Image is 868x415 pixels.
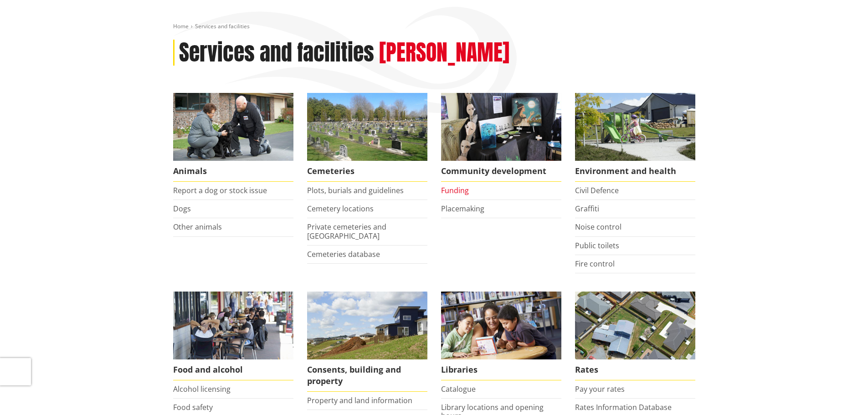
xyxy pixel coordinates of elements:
a: Pay your rates [575,384,625,394]
a: Dogs [173,204,191,214]
a: Library membership is free to everyone who lives in the Waikato district. Libraries [441,292,561,380]
a: Rates Information Database [575,402,672,412]
a: Placemaking [441,204,484,214]
a: Report a dog or stock issue [173,185,267,195]
a: Waikato District Council Animal Control team Animals [173,93,293,182]
a: Graffiti [575,204,599,214]
a: Private cemeteries and [GEOGRAPHIC_DATA] [307,222,386,241]
img: Food and Alcohol in the Waikato [173,292,293,359]
a: Cemetery locations [307,204,374,214]
a: Fire control [575,259,615,269]
img: Matariki Travelling Suitcase Art Exhibition [441,93,561,161]
a: New housing in Pokeno Environment and health [575,93,695,182]
span: Cemeteries [307,161,427,182]
span: Consents, building and property [307,359,427,392]
img: Animal Control [173,93,293,161]
img: New housing in Pokeno [575,93,695,161]
a: Catalogue [441,384,476,394]
a: Property and land information [307,395,412,405]
a: New Pokeno housing development Consents, building and property [307,292,427,392]
a: Funding [441,185,469,195]
a: Public toilets [575,241,619,251]
img: Huntly Cemetery [307,93,427,161]
span: Animals [173,161,293,182]
h1: Services and facilities [179,40,374,66]
a: Civil Defence [575,185,619,195]
img: Rates-thumbnail [575,292,695,359]
span: Rates [575,359,695,380]
a: Cemeteries database [307,249,380,259]
iframe: Messenger Launcher [826,377,859,410]
h2: [PERSON_NAME] [379,40,509,66]
img: Land and property thumbnail [307,292,427,359]
a: Other animals [173,222,222,232]
span: Environment and health [575,161,695,182]
span: Libraries [441,359,561,380]
a: Huntly Cemetery Cemeteries [307,93,427,182]
span: Community development [441,161,561,182]
a: Pay your rates online Rates [575,292,695,380]
span: Services and facilities [195,22,250,30]
a: Plots, burials and guidelines [307,185,404,195]
span: Food and alcohol [173,359,293,380]
img: Waikato District Council libraries [441,292,561,359]
a: Food and Alcohol in the Waikato Food and alcohol [173,292,293,380]
a: Matariki Travelling Suitcase Art Exhibition Community development [441,93,561,182]
a: Food safety [173,402,213,412]
nav: breadcrumb [173,23,695,31]
a: Alcohol licensing [173,384,231,394]
a: Noise control [575,222,621,232]
a: Home [173,22,189,30]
